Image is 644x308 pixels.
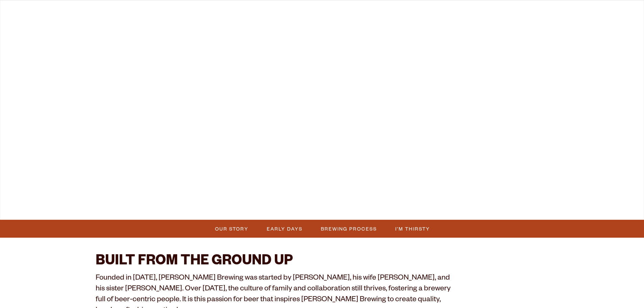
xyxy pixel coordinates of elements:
[268,16,295,21] span: Winery
[364,4,411,34] a: Our Story
[263,224,306,234] a: Early Days
[209,4,237,34] a: Gear
[211,224,252,234] a: Our Story
[317,224,380,234] a: Brewing Process
[96,254,453,270] h2: BUILT FROM THE GROUND UP
[395,224,430,234] span: I’m Thirsty
[263,4,299,34] a: Winery
[267,224,303,234] span: Early Days
[317,4,343,34] a: Odell Home
[137,4,183,34] a: Taprooms
[368,16,407,21] span: Our Story
[321,224,377,234] span: Brewing Process
[141,16,178,21] span: Taprooms
[502,16,545,21] span: Beer Finder
[438,4,472,34] a: Impact
[215,224,248,234] span: Our Story
[391,224,433,234] a: I’m Thirsty
[85,4,111,34] a: Beer
[498,4,549,34] a: Beer Finder
[442,16,467,21] span: Impact
[214,16,232,21] span: Gear
[90,16,106,21] span: Beer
